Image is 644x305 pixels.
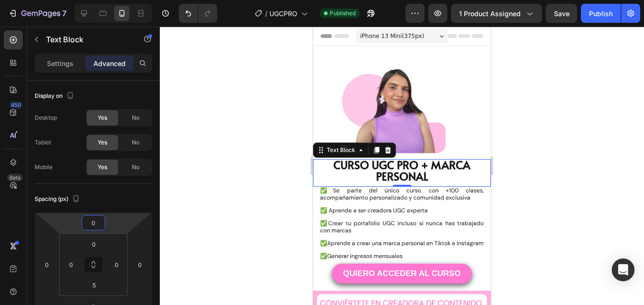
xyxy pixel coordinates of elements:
input: 0 [84,216,103,230]
div: Desktop [35,114,57,122]
input: 0px [84,237,103,251]
div: Undo/Redo [179,4,217,23]
span: Published [330,9,356,18]
span: / [265,9,267,19]
input: 0px [110,257,124,272]
iframe: Design area [313,27,491,305]
div: Beta [7,174,23,181]
span: Save [554,10,570,18]
p: Text Block [46,34,127,45]
input: 0 [40,257,54,272]
input: 0 [133,257,147,272]
div: Open Intercom Messenger [612,258,635,281]
p: 7 [62,8,66,19]
button: Publish [581,4,621,23]
span: UGCPRO [269,9,297,19]
span: Yes [98,138,107,147]
span: No [132,114,139,122]
p: Settings [47,58,74,68]
p: Advanced [93,58,126,68]
div: Mobile [35,163,53,172]
div: Tablet [35,138,51,147]
div: Display on [35,90,76,103]
span: 1 product assigned [459,9,521,19]
div: Publish [589,9,613,19]
span: Yes [98,163,107,172]
input: 5px [84,278,103,292]
button: Save [546,4,577,23]
span: No [132,138,139,147]
button: 1 product assigned [451,4,542,23]
div: Spacing (px) [35,193,82,206]
span: No [132,163,139,172]
input: 0px [64,257,78,272]
span: Yes [98,114,107,122]
div: 450 [9,101,23,109]
button: 7 [4,4,71,23]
